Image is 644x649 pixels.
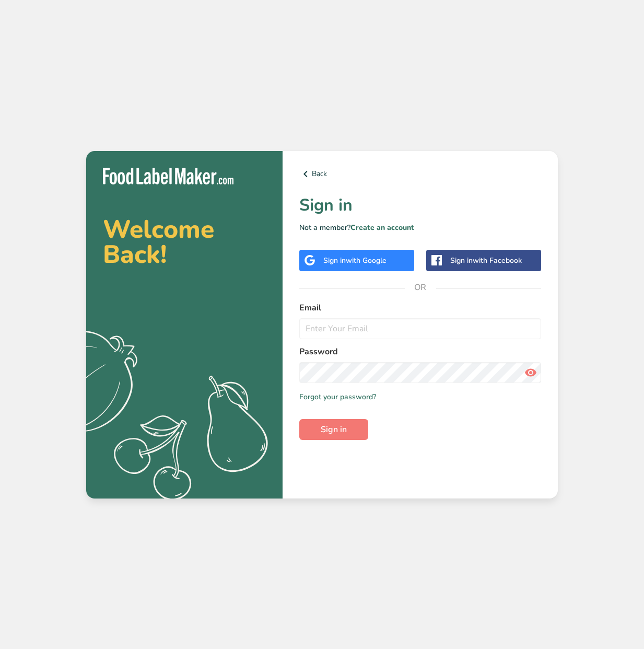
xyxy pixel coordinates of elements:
[321,423,347,436] span: Sign in
[299,345,541,358] label: Password
[299,318,541,339] input: Enter Your Email
[103,217,266,267] h2: Welcome Back!
[299,168,541,180] a: Back
[346,256,387,265] span: with Google
[299,419,368,440] button: Sign in
[299,302,541,314] label: Email
[299,193,541,218] h1: Sign in
[323,255,387,266] div: Sign in
[299,222,541,233] p: Not a member?
[450,255,522,266] div: Sign in
[405,272,436,303] span: OR
[350,223,414,233] a: Create an account
[103,168,233,185] img: Food Label Maker
[299,391,376,402] a: Forgot your password?
[473,256,522,265] span: with Facebook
